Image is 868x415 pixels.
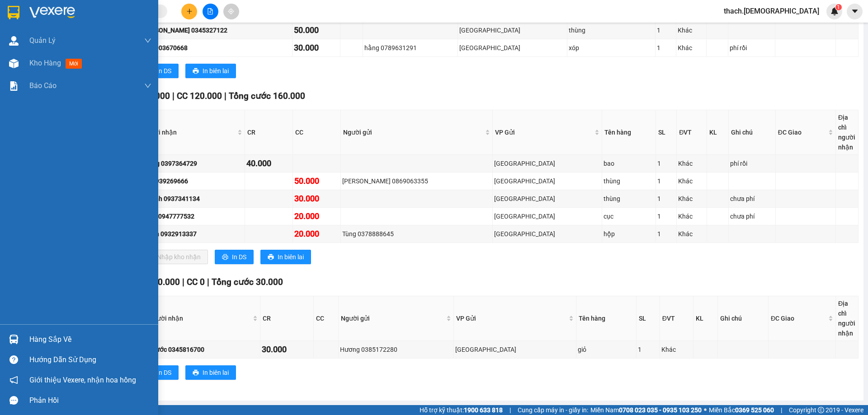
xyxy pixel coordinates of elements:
div: Khác [678,229,705,239]
span: thach.[DEMOGRAPHIC_DATA] [717,5,826,17]
span: In biên lai [203,368,229,378]
div: phí rồi [730,159,774,168]
span: Tổng cước 160.000 [229,91,305,101]
span: ĐC Giao [778,127,826,137]
div: Tuyền 0932913337 [142,229,243,239]
button: printerIn DS [140,64,179,78]
th: Ghi chú [718,296,769,341]
div: Tùng 0378888645 [342,229,491,239]
div: phụng 0397364729 [142,159,243,168]
span: 1 [837,4,840,10]
div: thùng [604,194,654,204]
td: Sài Gòn [454,341,576,359]
div: 1 [657,159,675,168]
span: Báo cáo [29,80,57,91]
th: Tên hàng [602,110,656,155]
div: 30.000 [294,192,339,205]
th: KL [693,296,717,341]
div: 40.000 [246,157,291,170]
div: Khác [678,176,705,186]
div: [PERSON_NAME] 0345327122 [142,25,291,35]
span: copyright [818,407,824,413]
span: Miền Nam [590,405,702,415]
button: caret-down [847,4,863,19]
div: Hướng dẫn sử dụng [29,353,151,367]
div: Khác [678,43,705,53]
div: Khác [661,345,692,354]
th: ĐVT [660,296,694,341]
span: | [781,405,782,415]
div: Địa chỉ người nhận [838,298,856,338]
div: Hương 0385172280 [340,345,452,354]
button: printerIn biên lai [185,365,236,380]
td: Sài Gòn [493,173,602,190]
div: bao [604,159,654,168]
div: Khác [678,159,705,168]
span: Cung cấp máy in - giấy in: [518,405,588,415]
span: | [172,91,175,101]
div: thùng [604,176,654,186]
strong: 1900 633 818 [464,406,503,414]
span: | [509,405,511,415]
div: [GEOGRAPHIC_DATA] [459,25,566,35]
td: Sài Gòn [458,39,568,57]
span: notification [9,376,18,384]
strong: 0369 525 060 [735,406,774,414]
div: cục [604,211,654,221]
div: 1 [657,25,675,35]
span: Người gửi [341,313,444,323]
td: Sài Gòn [458,22,568,39]
span: mới [66,59,82,69]
div: thùng [569,25,654,35]
div: 1 [657,211,675,221]
th: SL [656,110,677,155]
span: Người nhận [142,127,236,137]
div: chị linh 0937341134 [142,194,243,204]
div: nhi 0939269666 [142,176,243,186]
span: ⚪️ [704,408,707,412]
span: question-circle [9,355,18,364]
span: ĐC Giao [771,313,826,323]
th: Ghi chú [729,110,776,155]
div: [GEOGRAPHIC_DATA] [494,176,600,186]
div: Khác [678,211,705,221]
span: | [224,91,226,101]
div: [GEOGRAPHIC_DATA] [494,194,600,204]
img: warehouse-icon [9,36,19,46]
button: printerIn biên lai [185,64,236,78]
div: giỏ [578,345,635,354]
div: 1 [657,194,675,204]
button: file-add [203,4,218,19]
button: printerIn DS [140,365,179,380]
span: In DS [157,368,171,378]
strong: 0708 023 035 - 0935 103 250 [619,406,702,414]
span: file-add [207,8,213,14]
span: Tổng cước 30.000 [212,277,283,287]
button: plus [181,4,197,19]
div: 1 [657,176,675,186]
td: Sài Gòn [493,225,602,243]
span: CC 0 [187,277,205,287]
div: chưa phí [730,211,774,221]
div: Khác [678,25,705,35]
th: KL [707,110,729,155]
span: | [182,277,184,287]
span: CC 120.000 [177,91,222,101]
span: down [144,37,151,44]
img: logo-vxr [8,6,19,19]
div: hằng 0789631291 [364,43,456,53]
th: CC [293,110,341,155]
div: Địa chỉ người nhận [838,112,856,152]
div: Khác [678,194,705,204]
div: phí rồi [730,43,774,53]
td: Sài Gòn [493,155,602,173]
span: message [9,396,18,405]
img: warehouse-icon [9,59,19,68]
div: chưa phí [730,194,774,204]
span: Hỗ trợ kỹ thuật: [420,405,503,415]
span: printer [268,254,274,261]
button: printerIn biên lai [260,250,311,264]
span: CR 30.000 [140,277,180,287]
div: 20.000 [294,210,339,223]
div: 1 [657,43,675,53]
